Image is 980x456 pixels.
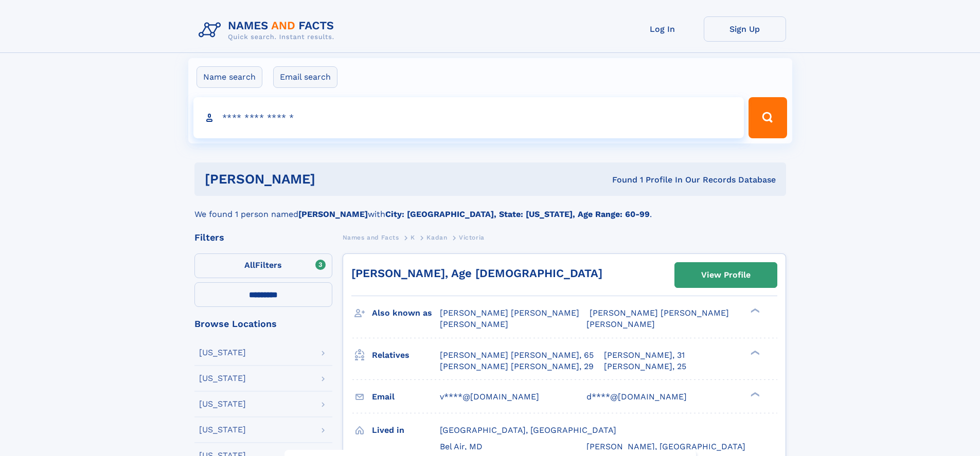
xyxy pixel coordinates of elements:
span: All [244,260,255,270]
h3: Email [372,388,440,406]
b: [PERSON_NAME] [298,209,368,219]
a: Sign Up [704,16,786,42]
a: Kadan [426,231,447,244]
div: ❯ [748,391,760,397]
span: [PERSON_NAME], [GEOGRAPHIC_DATA] [586,442,745,451]
a: Names and Facts [343,231,399,244]
div: Found 1 Profile In Our Records Database [464,174,776,186]
div: We found 1 person named with . [194,196,786,221]
input: search input [193,97,744,138]
span: Kadan [426,234,447,241]
a: [PERSON_NAME] [PERSON_NAME], 65 [440,350,594,361]
a: [PERSON_NAME], 31 [604,350,685,361]
h3: Relatives [372,346,440,364]
a: Log In [621,16,704,42]
span: Bel Air, MD [440,442,483,451]
a: View Profile [675,263,777,287]
label: Name search [197,66,262,88]
h1: [PERSON_NAME] [205,173,464,186]
span: K [411,234,415,241]
img: Logo Names and Facts [194,16,343,44]
a: K [411,231,415,244]
span: [GEOGRAPHIC_DATA], [GEOGRAPHIC_DATA] [440,425,616,435]
div: ❯ [748,349,760,356]
div: Filters [194,233,332,242]
h3: Also known as [372,304,440,322]
b: City: [GEOGRAPHIC_DATA], State: [US_STATE], Age Range: 60-99 [385,209,650,219]
span: [PERSON_NAME] [PERSON_NAME] [440,308,579,318]
h3: Lived in [372,422,440,439]
span: [PERSON_NAME] [PERSON_NAME] [590,308,729,318]
label: Email search [273,66,337,88]
div: Browse Locations [194,319,332,329]
div: [US_STATE] [199,374,246,382]
div: [US_STATE] [199,400,246,408]
a: [PERSON_NAME], 25 [604,361,686,372]
a: [PERSON_NAME] [PERSON_NAME], 29 [440,361,594,372]
a: [PERSON_NAME], Age [DEMOGRAPHIC_DATA] [351,267,602,280]
span: [PERSON_NAME] [440,319,508,329]
label: Filters [194,253,332,278]
button: Search Button [749,97,787,138]
div: View Profile [701,263,751,287]
span: [PERSON_NAME] [586,319,655,329]
div: [US_STATE] [199,426,246,434]
div: [US_STATE] [199,349,246,357]
div: ❯ [748,307,760,314]
span: Victoria [459,234,485,241]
